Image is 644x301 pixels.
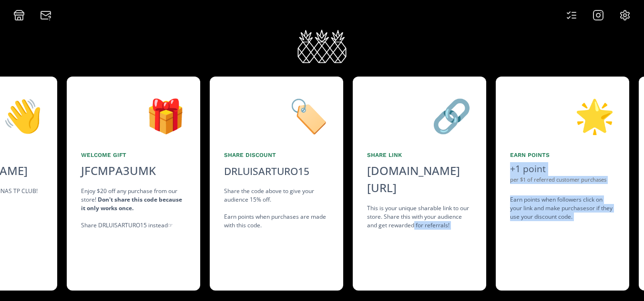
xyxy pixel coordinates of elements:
[81,91,186,139] div: 🎁
[510,195,615,221] div: Earn points when followers click on your link and make purchases or if they use your discount code .
[75,162,162,179] div: JFCMPA3UMK
[510,162,615,176] div: +1 point
[367,151,472,159] div: Share Link
[224,187,329,230] div: Share the code above to give your audience 15% off. Earn points when purchases are made with this...
[367,204,472,230] div: This is your unique sharable link to our store. Share this with your audience and get rewarded fo...
[367,91,472,139] div: 🔗
[81,187,186,230] div: Enjoy $20 off any purchase from our store! Share DRLUISARTURO15 instead ☞
[296,29,348,64] img: xFRsjASRRnqF
[81,151,186,159] div: Welcome Gift
[510,91,615,139] div: 🌟
[367,162,472,196] div: [DOMAIN_NAME][URL]
[510,151,615,159] div: Earn points
[224,151,329,159] div: Share Discount
[81,195,182,212] strong: Don't share this code because it only works once.
[224,91,329,139] div: 🏷️
[224,164,309,179] div: DRLUISARTURO15
[510,176,615,184] div: per $1 of referred customer purchases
